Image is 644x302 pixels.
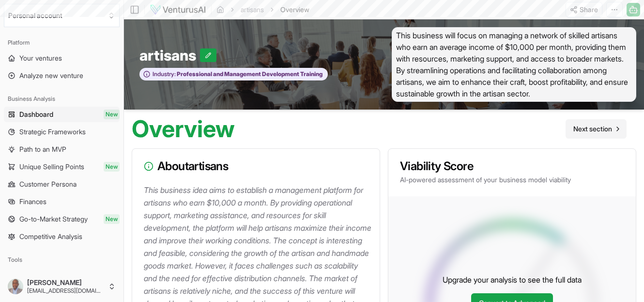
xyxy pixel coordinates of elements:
span: Pitch deck [19,270,51,280]
div: Business Analysis [4,91,120,107]
span: Unique Selling Points [19,162,84,172]
span: [PERSON_NAME] [27,278,104,287]
a: Customer Persona [4,176,120,192]
span: This business will focus on managing a network of skilled artisans who earn an average income of ... [392,27,636,102]
div: Platform [4,35,120,50]
span: Customer Persona [19,179,77,189]
h3: About artisans [144,160,368,172]
h1: Overview [132,117,235,141]
a: Finances [4,194,120,209]
a: Path to an MVP [4,142,120,157]
img: ACg8ocI4u7XN05rbFPeTo3qAA4PGaVxl-rgCjATZC_Z4ckFbd6dPcamA=s96-c [8,279,23,294]
span: [EMAIL_ADDRESS][DOMAIN_NAME] [27,287,104,295]
span: Competitive Analysis [19,232,82,241]
a: Competitive Analysis [4,229,120,244]
span: New [104,110,120,119]
span: New [104,162,120,172]
a: DashboardNew [4,107,120,122]
span: Strategic Frameworks [19,127,86,137]
button: [PERSON_NAME][EMAIL_ADDRESS][DOMAIN_NAME] [4,275,120,298]
div: Tools [4,252,120,268]
nav: pagination [566,119,627,139]
span: Dashboard [19,110,53,119]
a: Go-to-Market StrategyNew [4,211,120,227]
span: artisans [139,47,200,64]
a: Pitch deck [4,268,120,283]
button: Industry:Professional and Management Development Training [139,68,328,81]
span: Professional and Management Development Training [176,70,322,78]
span: Finances [19,197,46,207]
p: AI-powered assessment of your business model viability [400,175,624,185]
span: Next section [573,124,612,134]
span: Your ventures [19,53,62,63]
a: Analyze new venture [4,68,120,83]
span: Industry: [153,70,176,78]
span: New [104,214,120,224]
a: Strategic Frameworks [4,124,120,140]
a: Unique Selling PointsNew [4,159,120,175]
h3: Viability Score [400,160,624,172]
span: Analyze new venture [19,71,83,80]
a: Go to next page [566,119,627,139]
span: Path to an MVP [19,144,66,154]
p: Upgrade your analysis to see the full data [443,274,582,286]
span: Go-to-Market Strategy [19,214,88,224]
a: Your ventures [4,50,120,66]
